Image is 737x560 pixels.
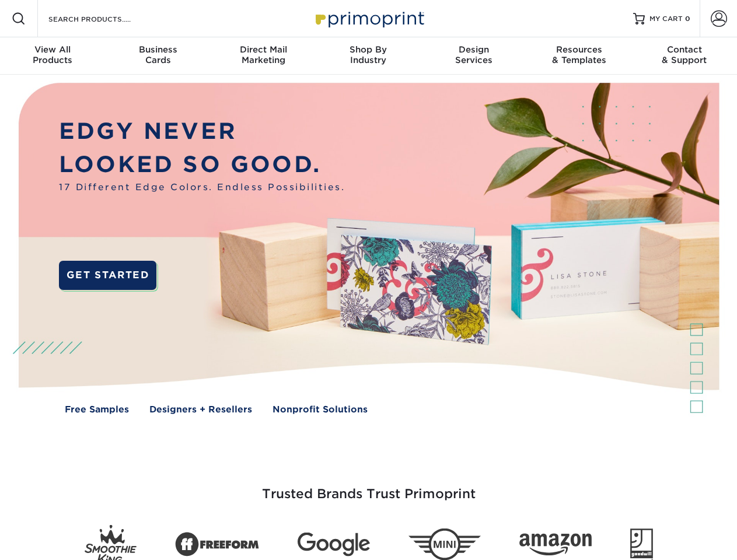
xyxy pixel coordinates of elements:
a: Nonprofit Solutions [273,403,368,416]
span: Business [105,44,210,55]
div: Marketing [211,44,316,65]
span: MY CART [649,14,683,24]
p: EDGY NEVER [59,115,345,148]
span: 0 [685,15,690,23]
input: SEARCH PRODUCTS..... [47,12,161,26]
a: DesignServices [421,37,526,75]
span: Contact [632,44,737,55]
div: Cards [105,44,210,65]
a: Designers + Resellers [149,403,252,416]
div: Services [421,44,526,65]
h3: Trusted Brands Trust Primoprint [27,459,710,516]
img: Goodwill [630,528,653,560]
img: Google [298,533,370,556]
a: Free Samples [65,403,129,416]
span: Direct Mail [211,44,316,55]
span: 17 Different Edge Colors. Endless Possibilities. [59,181,345,194]
span: Design [421,44,526,55]
img: Primoprint [310,6,427,31]
a: Direct MailMarketing [211,37,316,75]
div: & Support [632,44,737,65]
img: Amazon [519,534,592,556]
a: Resources& Templates [526,37,631,75]
div: Industry [316,44,421,65]
a: BusinessCards [105,37,210,75]
a: Shop ByIndustry [316,37,421,75]
p: LOOKED SO GOOD. [59,148,345,181]
span: Shop By [316,44,421,55]
span: Resources [526,44,631,55]
a: Contact& Support [632,37,737,75]
div: & Templates [526,44,631,65]
a: GET STARTED [59,261,156,290]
